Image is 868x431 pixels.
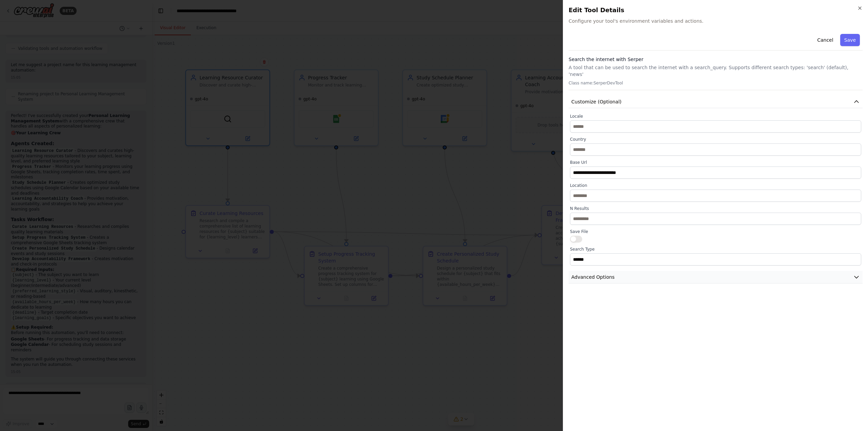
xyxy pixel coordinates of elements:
[569,271,863,283] button: Advanced Options
[569,80,863,86] p: Class name: SerperDevTool
[569,18,863,24] span: Configure your tool's environment variables and actions.
[813,34,837,46] button: Cancel
[570,229,861,234] label: Save File
[840,34,860,46] button: Save
[570,160,861,165] label: Base Url
[569,56,863,63] h3: Search the internet with Serper
[569,96,863,108] button: Customize (Optional)
[570,137,861,142] label: Country
[569,64,863,78] p: A tool that can be used to search the internet with a search_query. Supports different search typ...
[571,98,622,105] span: Customize (Optional)
[570,247,861,252] label: Search Type
[570,206,861,211] label: N Results
[570,183,861,188] label: Location
[570,114,861,119] label: Locale
[571,274,615,280] span: Advanced Options
[569,5,863,15] h2: Edit Tool Details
